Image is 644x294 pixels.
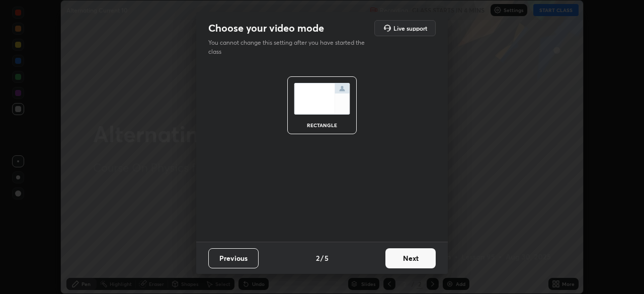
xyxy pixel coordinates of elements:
[325,253,329,263] h4: 5
[316,253,319,263] h4: 2
[385,248,436,268] button: Next
[208,248,259,268] button: Previous
[302,123,342,128] div: rectangle
[294,83,350,115] img: normalScreenIcon.ae25ed63.svg
[208,22,324,35] h2: Choose your video mode
[393,25,427,31] h5: Live support
[208,38,371,56] p: You cannot change this setting after you have started the class
[320,253,324,263] h4: /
